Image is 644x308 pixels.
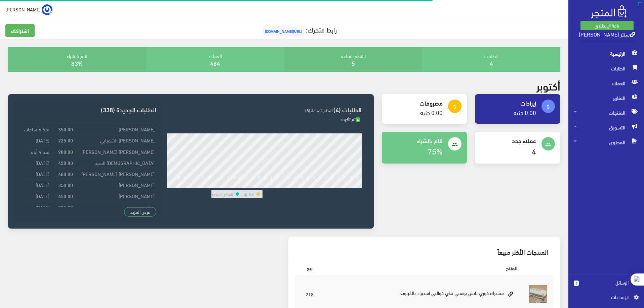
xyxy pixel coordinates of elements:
strong: 350.00 [58,181,73,188]
img: . [591,5,627,18]
span: تم تأكيده [340,115,360,123]
h4: مصروفات [387,100,443,106]
td: منذ 6 ساعات [20,124,51,135]
div: 12 [238,183,243,188]
i: people [545,141,551,147]
span: 4 [356,117,360,122]
td: [PERSON_NAME] [75,190,156,201]
div: 30 [349,183,354,188]
td: [PERSON_NAME] الشمبابي [75,135,156,146]
div: قام بالشراء [8,47,146,72]
strong: 225.00 [58,203,73,211]
td: عماد [75,201,156,212]
span: المحتوى [574,135,639,149]
span: [URL][DOMAIN_NAME] [263,26,304,36]
div: الطلبات [422,47,560,72]
div: 4 [190,183,193,188]
h3: المنتجات الأكثر مبيعاً [300,249,549,255]
h2: أكتوبر [536,80,560,91]
span: الطلبات [574,61,639,76]
h4: إيرادات [480,100,536,106]
a: 0.00 جنيه [420,107,443,118]
div: 28 [336,183,341,188]
th: بيع [295,260,324,275]
a: باقة الإنطلاق [580,21,634,30]
div: القطع المباعة [284,47,422,72]
div: 6 [202,183,205,188]
a: الرئيسية [568,46,644,61]
span: التسويق [574,120,639,135]
a: 0.00 جنيه [514,107,536,118]
div: 26 [324,183,329,188]
td: [DATE] [20,135,51,146]
a: العملاء [568,76,644,90]
strong: 450.00 [58,192,73,199]
a: عرض المزيد [124,207,156,217]
td: [DEMOGRAPHIC_DATA] السيد‬‎ [75,157,156,168]
td: [PERSON_NAME] [75,124,156,135]
div: 2 [178,183,180,188]
td: [PERSON_NAME] [PERSON_NAME] [75,146,156,157]
a: اﻹعدادات [574,293,639,304]
td: [DATE] [20,157,51,168]
a: التقارير [568,90,644,105]
strong: 350.00 [58,125,73,133]
i: attach_money [452,104,458,110]
span: 1 [574,281,579,286]
td: [DATE] [20,190,51,201]
a: 83% [71,57,83,68]
a: 4 [490,57,493,68]
img: ... [42,4,52,15]
div: 10 [226,183,231,188]
strong: 450.00 [58,159,73,166]
a: المنتجات [568,105,644,120]
span: الرسائل [584,279,629,286]
td: القطع المباعة [211,190,233,198]
div: العملاء [146,47,284,72]
a: 1 الرسائل [574,279,639,293]
h4: عملاء جدد [480,137,536,144]
td: [DATE] [20,201,51,212]
td: [DATE] [20,179,51,190]
strong: 900.00 [58,148,73,155]
div: 16 [263,183,268,188]
a: اشتراكك [5,24,35,37]
td: [PERSON_NAME] [PERSON_NAME] [75,168,156,179]
a: 464 [210,57,220,68]
div: 22 [300,183,305,188]
span: الرئيسية [574,46,639,61]
a: 5 [352,57,355,68]
td: الطلبات [241,190,254,198]
span: [PERSON_NAME] [5,5,41,13]
h3: الطلبات الجديدة (338) [20,106,156,113]
div: 20 [287,183,292,188]
h3: الطلبات (4) [167,106,362,113]
a: 4 [532,143,536,158]
img: mshtrk-kory-tatsh-tosby-hay-koalty-astyrad.jpg [528,284,548,304]
strong: 400.00 [58,170,73,177]
i: people [452,141,458,147]
a: الطلبات [568,61,644,76]
strong: 225.00 [58,136,73,144]
div: 24 [312,183,317,188]
th: المنتج [324,260,523,275]
a: 75% [428,143,443,158]
td: منذ 4 أيام [20,146,51,157]
td: [DATE] [20,168,51,179]
td: [PERSON_NAME] [75,179,156,190]
a: سنتر [PERSON_NAME] [579,29,635,39]
span: المنتجات [574,105,639,120]
div: 14 [250,183,255,188]
div: 8 [215,183,217,188]
i: attach_money [545,104,551,110]
span: القطع المباعة (8) [305,106,333,114]
span: العملاء [574,76,639,90]
span: التقارير [574,90,639,105]
a: رابط متجرك:[URL][DOMAIN_NAME] [261,23,337,36]
a: ... [PERSON_NAME] [5,4,52,15]
div: 18 [275,183,280,188]
a: المحتوى [568,135,644,149]
span: اﻹعدادات [579,293,628,301]
h4: قام بالشراء [387,137,443,144]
